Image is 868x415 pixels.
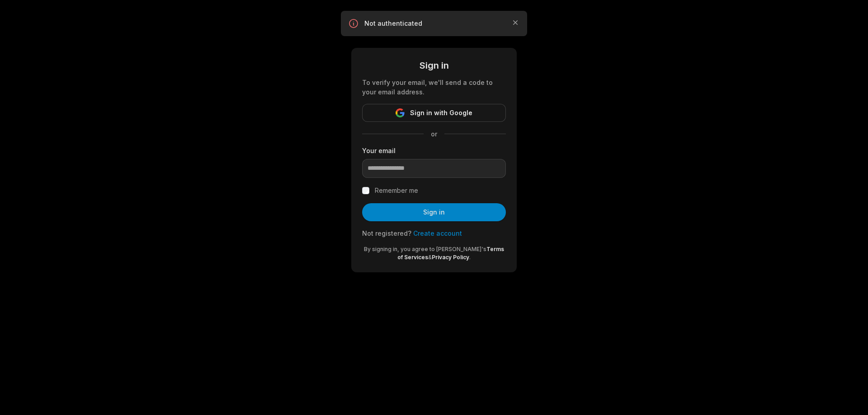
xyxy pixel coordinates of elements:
[362,104,506,122] button: Sign in with Google
[428,254,432,261] span: &
[362,59,506,72] div: Sign in
[410,107,472,118] span: Sign in with Google
[469,254,471,261] span: .
[432,254,469,261] a: Privacy Policy
[413,229,462,237] a: Create account
[397,246,504,261] a: Terms of Services
[362,146,506,155] label: Your email
[362,229,411,237] span: Not registered?
[364,19,504,28] p: Not authenticated
[375,185,418,196] label: Remember me
[424,129,444,139] span: or
[364,246,486,252] span: By signing in, you agree to [PERSON_NAME]'s
[362,203,506,221] button: Sign in
[362,78,506,97] div: To verify your email, we'll send a code to your email address.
